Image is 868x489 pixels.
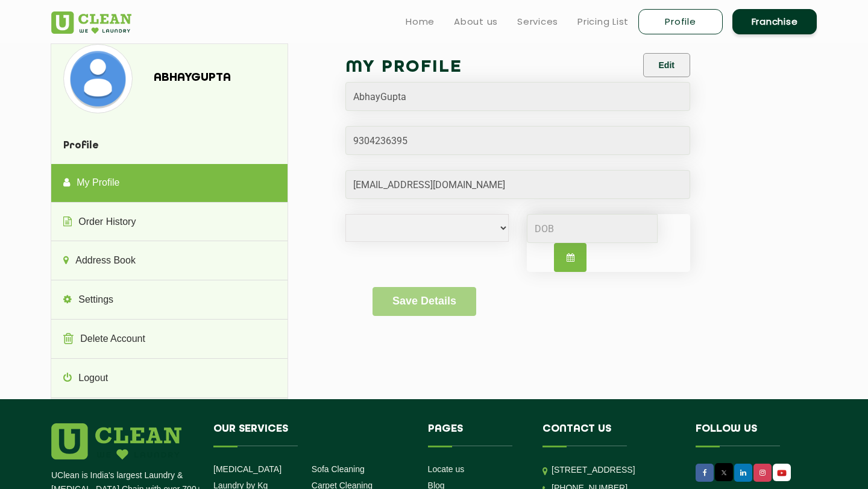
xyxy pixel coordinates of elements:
input: Email [345,170,690,199]
a: Pricing List [577,14,629,29]
a: Services [517,14,558,29]
a: Franchise [732,9,817,34]
img: logo.png [51,423,181,459]
p: [STREET_ADDRESS] [552,463,678,477]
a: About us [454,14,498,29]
input: Name [345,82,690,111]
button: Save Details [373,287,476,316]
a: Address Book [51,242,287,280]
a: Order History [51,203,287,242]
img: UClean Laundry and Dry Cleaning [774,467,790,479]
a: Logout [51,359,287,398]
button: Edit [643,53,690,77]
input: DOB [527,214,658,243]
a: Profile [638,9,723,34]
h4: Our Services [213,423,410,446]
img: avatardefault_92824.png [66,47,130,110]
h4: Follow us [696,423,802,446]
h4: Pages [428,423,525,446]
a: Locate us [428,464,465,474]
h4: Profile [51,128,287,164]
a: My Profile [51,164,287,203]
a: [MEDICAL_DATA] [213,464,281,474]
h2: My Profile [345,53,518,82]
img: UClean Laundry and Dry Cleaning [51,11,131,34]
h4: AbhayGupta [154,71,254,84]
a: Settings [51,281,287,320]
a: Delete Account [51,320,287,359]
a: Sofa Cleaning [312,464,365,474]
input: Phone [345,126,690,155]
a: Home [406,14,435,29]
h4: Contact us [542,423,678,446]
